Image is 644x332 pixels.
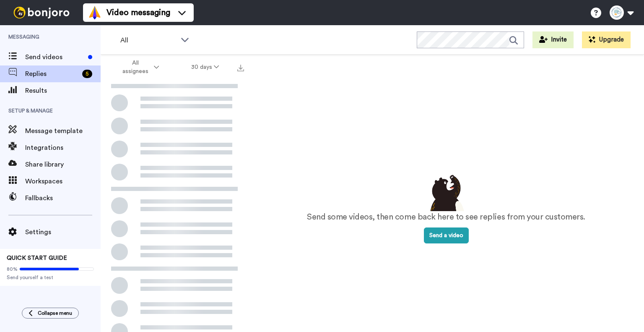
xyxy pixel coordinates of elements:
[25,176,101,186] span: Workspaces
[120,35,177,45] span: All
[102,55,175,79] button: All assignees
[7,266,18,272] span: 80%
[25,227,101,237] span: Settings
[237,65,244,71] img: export.svg
[22,308,79,319] button: Collapse menu
[235,61,247,73] button: Export all results that match these filters now.
[25,52,85,62] span: Send videos
[424,233,469,238] a: Send a video
[25,159,101,170] span: Share library
[25,143,101,153] span: Integrations
[424,227,469,243] button: Send a video
[88,6,101,19] img: vm-color.svg
[10,7,73,18] img: bj-logo-header-white.svg
[82,70,92,78] div: 5
[425,173,467,211] img: results-emptystates.png
[307,211,585,223] p: Send some videos, then come back here to see replies from your customers.
[25,69,79,79] span: Replies
[25,86,101,96] span: Results
[106,7,170,18] span: Video messaging
[38,310,72,316] span: Collapse menu
[118,59,152,76] span: All assignees
[25,126,101,136] span: Message template
[25,193,101,203] span: Fallbacks
[532,31,574,48] button: Invite
[7,274,94,281] span: Send yourself a test
[175,60,235,75] button: 30 days
[7,255,67,261] span: QUICK START GUIDE
[582,31,631,48] button: Upgrade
